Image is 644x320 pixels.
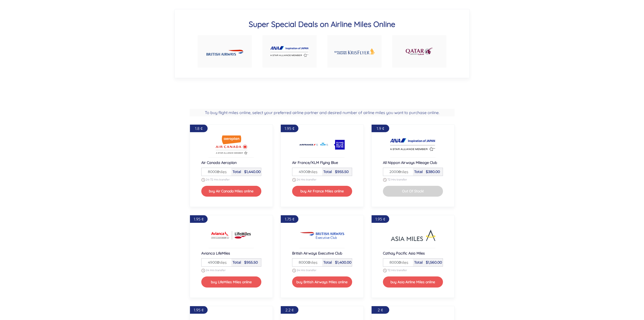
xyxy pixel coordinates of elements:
[244,169,261,174] span: $1,440.00
[299,135,345,155] img: Buy Air France/KLM Flying Blue Airline miles online
[387,269,407,272] span: 72 Hrs transfer
[305,169,318,175] span: miles
[323,260,332,265] span: Total
[390,225,436,245] img: Buy Cathay Pacific Asia Miles Airline miles online
[201,186,261,197] button: buy Air Canada Miles online
[387,178,407,181] span: 72 Hrs transfer
[383,178,387,182] img: schedule.png
[426,169,440,174] span: $380.00
[292,251,342,256] span: British Airways Executive Club
[335,169,349,174] span: $955.50
[383,251,425,256] span: Cathay Pacific Asia Miles
[194,217,204,222] span: 1.95 ¢
[194,307,204,312] span: 1.95 ¢
[190,109,455,116] h2: To buy flight miles online, select your preferred airline partner and desired number of airline m...
[285,126,294,131] span: 1.95 ¢
[201,160,237,165] span: Air Canada Aeroplan
[244,260,258,265] span: $955.50
[396,169,408,175] span: miles
[292,160,338,165] span: Air France/KLM Flying Blue
[292,178,296,182] img: schedule.png
[285,217,294,222] span: 1.75 ¢
[375,217,385,222] span: 1.95 ¢
[383,276,443,287] button: buy Asia Airline Miles online
[206,269,226,272] span: 24 Hrs transfer
[270,46,309,57] img: Buy ANA airline miles online
[209,225,254,245] img: Buy Avianca LifeMiles Airline miles online
[233,169,241,174] span: Total
[285,307,294,312] span: 2.2 ¢
[405,45,433,58] img: Buy Qatar airline miles online
[383,269,387,272] img: schedule.png
[192,19,452,29] h3: Super Special Deals on Airline Miles Online
[201,178,205,182] img: schedule.png
[209,135,254,155] img: Buy Air Canada Aeroplan Airline miles online
[201,251,230,256] span: Avianca LifeMiles
[426,260,442,265] span: $1,560.00
[206,45,243,58] img: Buy British Airways airline miles online
[297,178,316,181] span: 24 Hrs transfer
[206,178,230,181] span: 24-72 Hrs transfer
[383,186,443,197] button: Out Of Stock!
[390,135,436,155] img: Buy All Nippon Airways Mileage Club Airline miles online
[201,269,205,272] img: schedule.png
[305,259,318,265] span: miles
[214,259,227,265] span: miles
[334,42,375,61] img: Buy KrisFlyer Singapore airline miles online
[292,186,352,197] button: buy Air France Miles online
[297,269,316,272] span: 24 Hrs transfer
[201,276,261,287] button: buy LifeMiles Miles online
[195,126,203,131] span: 1.8 ¢
[377,126,384,131] span: 1.9 ¢
[292,276,352,287] button: buy British Airways Miles online
[414,260,423,265] span: Total
[292,269,296,272] img: schedule.png
[299,225,345,245] img: Buy British Airways Executive Club Airline miles online
[335,260,351,265] span: $1,400.00
[383,160,437,165] span: All Nippon Airways Mileage Club
[233,260,241,265] span: Total
[414,169,423,174] span: Total
[214,169,227,175] span: miles
[396,259,408,265] span: miles
[323,169,332,174] span: Total
[378,307,383,312] span: 2 ¢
